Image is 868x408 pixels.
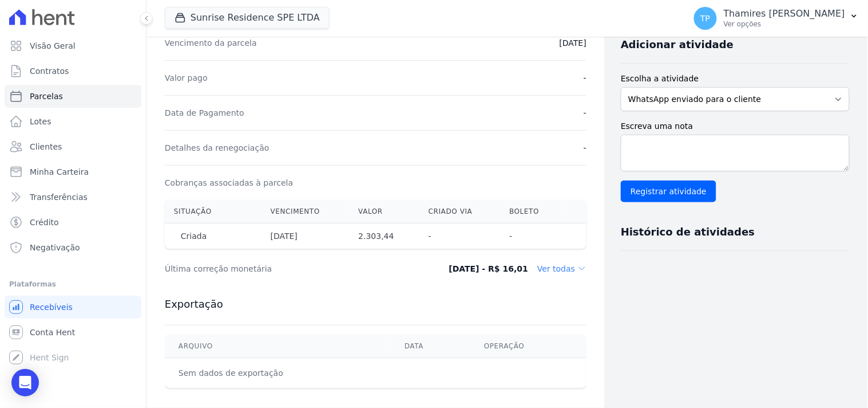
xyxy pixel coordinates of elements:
th: Operação [470,335,586,358]
p: Thamires [PERSON_NAME] [724,8,845,19]
p: Ver opções [724,19,845,29]
span: Criada [174,230,213,242]
th: Criado via [419,200,500,223]
span: TP [700,14,710,22]
dt: Data de Pagamento [165,107,244,119]
th: - [419,223,500,249]
a: Conta Hent [5,321,141,344]
dd: [DATE] - R$ 16,01 [449,263,529,274]
th: Vencimento [261,200,350,223]
a: Visão Geral [5,34,141,57]
dd: [DATE] [560,37,586,49]
h3: Exportação [165,297,586,311]
div: Open Intercom Messenger [11,369,39,397]
h3: Histórico de atividades [621,225,755,239]
th: Data [391,335,470,358]
dd: - [584,107,586,119]
dt: Vencimento da parcela [165,37,257,49]
button: TP Thamires [PERSON_NAME] Ver opções [685,2,868,34]
a: Minha Carteira [5,160,141,183]
a: Negativação [5,236,141,259]
label: Escreva uma nota [621,120,850,132]
span: Contratos [30,65,69,77]
a: Lotes [5,110,141,133]
dd: Ver todas [537,263,586,274]
a: Parcelas [5,85,141,108]
a: Contratos [5,60,141,83]
span: Negativação [30,242,80,253]
button: Sunrise Residence SPE LTDA [165,7,330,29]
span: Recebíveis [30,301,73,313]
label: Escolha a atividade [621,73,850,85]
dt: Valor pago [165,72,208,84]
a: Clientes [5,135,141,158]
th: Arquivo [165,335,391,358]
th: 2.303,44 [349,223,419,249]
span: Parcelas [30,91,63,102]
dt: Cobranças associadas à parcela [165,177,293,189]
dd: - [584,142,586,154]
span: Minha Carteira [30,166,89,178]
span: Lotes [30,116,51,127]
td: Sem dados de exportação [165,358,391,389]
th: Situação [165,200,261,223]
dt: Última correção monetária [165,263,414,274]
dd: - [584,72,586,84]
th: [DATE] [261,223,350,249]
span: Crédito [30,217,59,228]
div: Plataformas [9,277,137,291]
span: Conta Hent [30,327,75,338]
a: Transferências [5,186,141,209]
h3: Adicionar atividade [621,38,734,52]
span: Visão Geral [30,40,76,52]
a: Crédito [5,211,141,234]
th: Boleto [500,200,562,223]
th: Valor [349,200,419,223]
dt: Detalhes da renegociação [165,142,269,154]
a: Recebíveis [5,296,141,319]
input: Registrar atividade [621,181,716,202]
th: - [500,223,562,249]
span: Transferências [30,191,88,203]
span: Clientes [30,141,62,152]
